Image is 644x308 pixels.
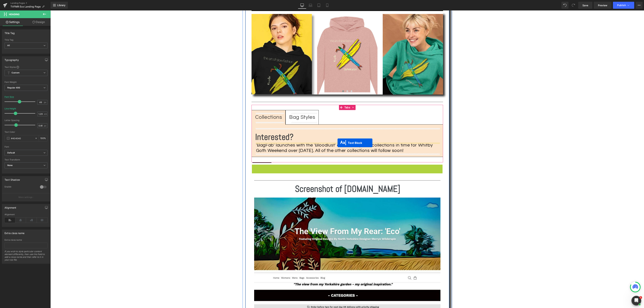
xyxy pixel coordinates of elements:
[5,96,14,98] div: Font Size
[12,71,20,74] b: Custom
[298,2,306,9] a: Desktop
[5,185,36,189] div: Enable
[5,131,47,133] div: Text Color
[44,101,47,103] span: px
[205,121,243,132] b: Interested?
[9,13,20,16] span: Heading
[39,135,47,141] div: %
[245,173,350,184] b: Screenshot of [DOMAIN_NAME]
[582,3,588,7] span: Save
[7,164,13,167] b: None
[44,113,47,115] span: em
[598,3,607,7] span: Preview
[570,2,577,9] button: Redo
[11,136,33,140] input: Color
[5,81,47,83] div: Font Weight
[613,2,634,9] button: Publish
[26,18,51,26] a: Design
[5,57,19,61] div: Typography
[306,2,315,9] a: Laptop
[57,4,65,7] span: Library
[5,107,16,110] div: Line Height
[5,146,47,148] div: Font
[10,5,41,8] span: TVFMR Eco Landing Page
[301,94,305,100] a: Expand / Collapse
[206,132,389,143] div: 'BagFab' launches with the 'Bloodlust' and 'Boilerplate' collections in time for Whitby Goth Week...
[5,239,47,241] div: Extra class name
[18,196,32,199] p: More settings
[205,102,232,111] div: Collections
[293,94,301,100] span: Tabs
[5,230,24,235] div: Extra class name
[7,151,15,154] i: Default
[51,2,68,9] a: New Library
[315,2,323,9] a: Tablet
[5,66,47,68] div: Text Styles
[617,4,626,7] span: Publish
[239,102,265,111] div: Bag Styles
[44,125,47,127] span: px
[10,2,51,5] a: Landing Pages
[323,2,331,9] a: Mobile
[594,2,612,9] a: Preview
[5,30,15,35] div: Title Tag
[5,250,47,264] div: If you wish to style particular content element differently, then use this field to add a class n...
[5,213,47,216] div: Alignment
[5,39,47,41] div: Title Tag
[636,2,643,9] button: More
[5,204,16,209] div: Alignment
[5,159,47,161] div: Text Transform
[5,176,20,181] div: Text Shadow
[5,119,47,122] div: Letter Spacing
[639,296,642,299] span: 1
[7,44,10,47] b: H1
[561,2,568,9] button: Undo
[581,285,591,295] button: Open chatbox
[2,193,50,201] button: More settings
[632,296,641,305] iframe: Intercom live chat
[7,86,20,89] b: Regular 400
